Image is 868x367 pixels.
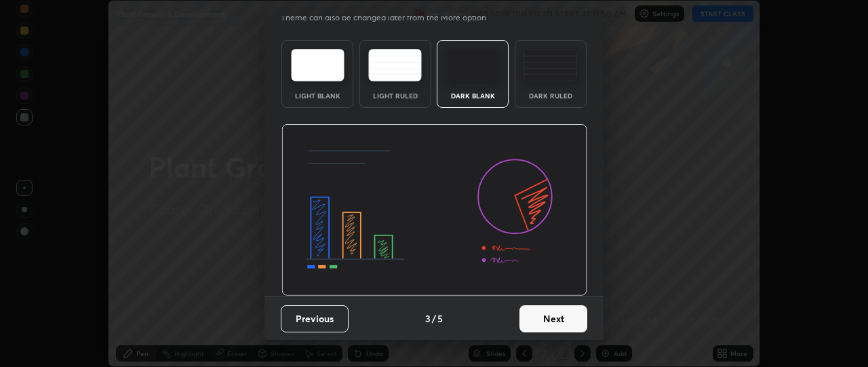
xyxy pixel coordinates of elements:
img: darkThemeBanner.d06ce4a2.svg [281,124,587,296]
img: lightRuledTheme.5fabf969.svg [368,49,422,81]
button: Next [519,305,587,332]
div: Dark Ruled [524,92,578,99]
img: lightTheme.e5ed3b09.svg [291,49,344,81]
img: darkTheme.f0cc69e5.svg [446,49,500,81]
button: Previous [281,305,349,332]
p: Theme can also be changed later from the More option [281,12,500,24]
h4: / [432,311,436,326]
img: darkRuledTheme.de295e13.svg [524,49,577,81]
div: Dark Blank [446,92,500,99]
div: Light Ruled [368,92,422,99]
div: Light Blank [290,92,344,99]
h4: 3 [425,311,431,326]
h4: 5 [437,311,443,326]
